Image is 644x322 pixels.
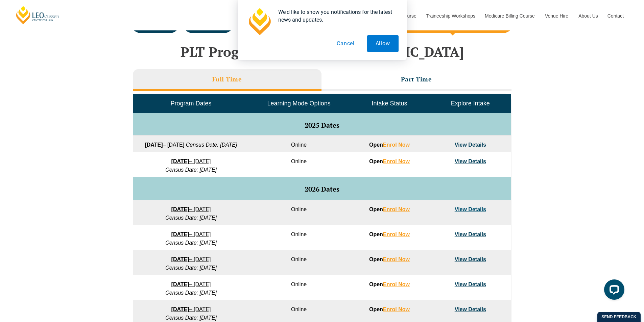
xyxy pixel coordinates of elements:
[171,158,211,164] a: [DATE]– [DATE]
[369,306,410,312] strong: Open
[367,35,399,52] button: Allow
[369,231,410,237] strong: Open
[165,290,217,296] em: Census Date: [DATE]
[165,265,217,271] em: Census Date: [DATE]
[383,206,410,212] a: Enrol Now
[369,158,410,164] strong: Open
[267,100,331,107] span: Learning Mode Options
[455,142,486,148] a: View Details
[171,231,189,237] strong: [DATE]
[455,256,486,262] a: View Details
[305,121,339,130] span: 2025 Dates
[383,256,410,262] a: Enrol Now
[212,75,242,83] h3: Full Time
[171,306,189,312] strong: [DATE]
[372,100,407,107] span: Intake Status
[249,250,349,275] td: Online
[369,256,410,262] strong: Open
[249,152,349,177] td: Online
[171,206,189,212] strong: [DATE]
[455,206,486,212] a: View Details
[170,100,211,107] span: Program Dates
[383,158,410,164] a: Enrol Now
[383,231,410,237] a: Enrol Now
[369,206,410,212] strong: Open
[145,142,163,148] strong: [DATE]
[171,231,211,237] a: [DATE]– [DATE]
[273,8,399,24] div: We'd like to show you notifications for the latest news and updates.
[305,184,339,194] span: 2026 Dates
[165,315,217,321] em: Census Date: [DATE]
[383,306,410,312] a: Enrol Now
[171,306,211,312] a: [DATE]– [DATE]
[171,281,211,287] a: [DATE]– [DATE]
[165,240,217,246] em: Census Date: [DATE]
[451,100,490,107] span: Explore Intake
[383,281,410,287] a: Enrol Now
[401,75,432,83] h3: Part Time
[599,277,627,305] iframe: LiveChat chat widget
[171,206,211,212] a: [DATE]– [DATE]
[249,225,349,250] td: Online
[186,142,237,148] em: Census Date: [DATE]
[383,142,410,148] a: Enrol Now
[145,142,184,148] a: [DATE]– [DATE]
[369,142,410,148] strong: Open
[455,231,486,237] a: View Details
[455,306,486,312] a: View Details
[249,135,349,152] td: Online
[171,256,211,262] a: [DATE]– [DATE]
[455,158,486,164] a: View Details
[249,200,349,225] td: Online
[165,215,217,221] em: Census Date: [DATE]
[455,281,486,287] a: View Details
[246,8,273,35] img: notification icon
[171,256,189,262] strong: [DATE]
[171,281,189,287] strong: [DATE]
[249,275,349,300] td: Online
[369,281,410,287] strong: Open
[171,158,189,164] strong: [DATE]
[328,35,363,52] button: Cancel
[165,167,217,173] em: Census Date: [DATE]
